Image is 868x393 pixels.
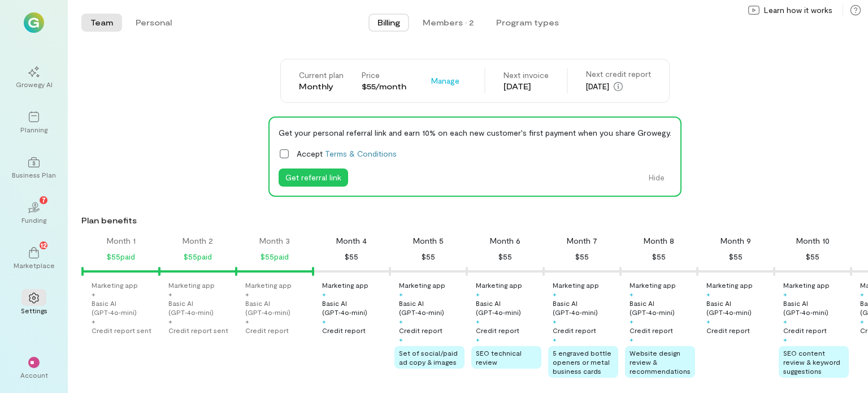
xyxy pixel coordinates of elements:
div: Month 3 [259,235,290,247]
span: 7 [42,195,46,205]
a: Business Plan [14,148,54,188]
div: $55 [806,250,819,264]
a: Funding [14,193,54,234]
div: $55 [575,250,589,264]
div: $55 paid [184,250,212,264]
div: $55 paid [107,250,135,264]
div: Month 4 [336,235,367,247]
span: Manage [431,75,459,87]
div: Marketplace [14,261,55,270]
button: Members · 2 [414,14,483,32]
div: + [245,290,249,299]
div: Month 5 [413,235,444,247]
div: Credit report [322,326,366,335]
div: Next credit report [586,68,651,80]
div: Basic AI (GPT‑4o‑mini) [92,299,157,317]
a: Planning [14,102,54,143]
div: Get your personal referral link and earn 10% on each new customer's first payment when you share ... [279,127,671,139]
div: + [630,335,633,344]
div: + [553,317,557,326]
div: $55 paid [261,250,289,264]
span: Accept [297,148,397,159]
div: $55 [652,250,666,264]
div: + [476,335,480,344]
button: Team [81,14,122,32]
div: Month 6 [490,235,520,247]
div: Month 10 [796,235,830,247]
div: Credit report [245,326,289,335]
span: SEO content review & keyword suggestions [783,349,840,375]
div: [DATE] [504,81,549,92]
div: + [168,317,172,326]
a: Growegy AI [14,57,54,98]
div: Marketing app [399,280,445,290]
a: Settings [14,283,54,324]
span: 12 [41,240,47,250]
div: Manage [424,72,466,90]
div: + [860,317,864,326]
div: + [322,317,326,326]
div: Marketing app [706,280,753,290]
div: $55 [345,250,358,264]
div: Basic AI (GPT‑4o‑mini) [783,299,849,317]
div: Marketing app [168,280,215,290]
span: 5 engraved bottle openers or metal business cards [553,349,611,375]
span: Set of social/paid ad copy & images [399,349,458,366]
div: Basic AI (GPT‑4o‑mini) [399,299,465,317]
div: Marketing app [245,280,292,290]
div: + [399,290,403,299]
div: + [168,290,172,299]
span: SEO technical review [476,349,522,366]
div: + [706,290,710,299]
div: Month 7 [567,235,597,247]
div: Month 1 [107,235,136,247]
div: Settings [21,306,47,315]
div: Credit report sent [92,326,151,335]
div: Basic AI (GPT‑4o‑mini) [168,299,234,317]
div: Next invoice [504,70,549,81]
a: Marketplace [14,238,54,279]
div: Basic AI (GPT‑4o‑mini) [630,299,695,317]
div: Credit report [706,326,750,335]
div: + [399,317,403,326]
div: Credit report [783,326,827,335]
div: Current plan [299,70,344,81]
div: Marketing app [476,280,522,290]
div: Plan benefits [81,215,863,226]
div: + [630,317,633,326]
div: Basic AI (GPT‑4o‑mini) [322,299,388,317]
div: Account [20,370,48,379]
div: $55/month [362,81,406,92]
div: Credit report [476,326,519,335]
div: $55 [729,250,743,264]
div: Basic AI (GPT‑4o‑mini) [476,299,541,317]
div: Marketing app [322,280,368,290]
div: + [92,317,96,326]
button: Get referral link [279,169,348,187]
div: Marketing app [783,280,830,290]
div: + [553,335,557,344]
div: + [476,290,480,299]
div: + [399,335,403,344]
div: + [553,290,557,299]
div: $55 [422,250,435,264]
div: Marketing app [630,280,676,290]
div: + [783,290,787,299]
span: Learn how it works [764,5,832,16]
div: Credit report [630,326,673,335]
div: + [706,317,710,326]
div: Credit report sent [168,326,228,335]
div: Basic AI (GPT‑4o‑mini) [706,299,772,317]
div: Price [362,70,406,81]
div: + [476,317,480,326]
div: Business Plan [12,170,56,179]
div: $55 [498,250,512,264]
div: + [860,290,864,299]
div: Month 2 [183,235,213,247]
div: + [630,290,633,299]
div: Marketing app [92,280,138,290]
div: Month 9 [721,235,751,247]
div: Funding [21,215,46,224]
div: + [92,290,96,299]
div: + [783,317,787,326]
